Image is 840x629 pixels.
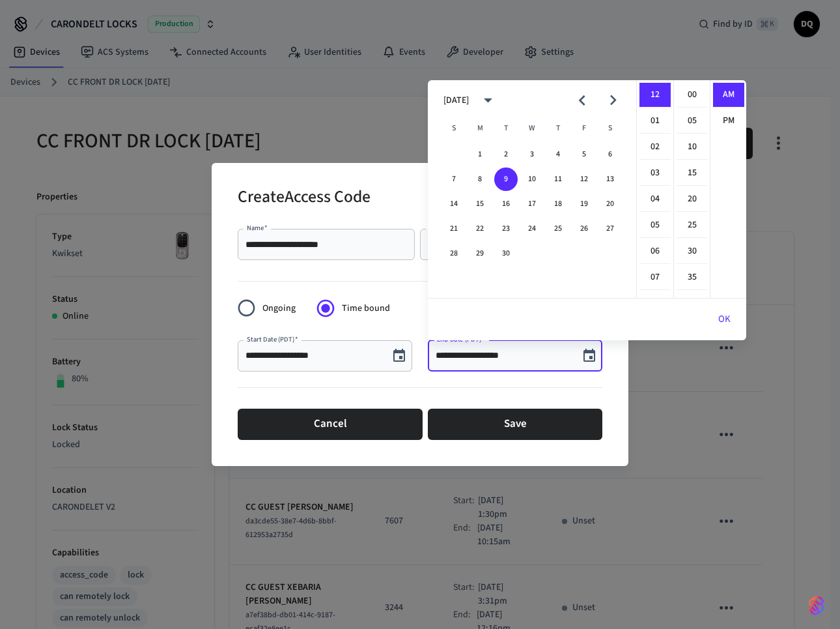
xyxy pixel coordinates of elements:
[520,168,544,191] button: 10
[468,192,492,216] button: 15
[639,83,671,108] li: 12 hours
[437,334,484,344] label: End Date (PDT)
[442,242,466,265] button: 28
[546,115,570,141] span: Thursday
[677,291,708,316] li: 40 minutes
[572,115,596,141] span: Friday
[572,143,596,166] button: 5
[468,168,492,191] button: 8
[546,217,570,241] button: 25
[639,265,671,290] li: 7 hours
[572,217,596,241] button: 26
[520,115,544,141] span: Wednesday
[703,304,746,335] button: OK
[809,595,824,616] img: SeamLogoGradient.69752ec5.svg
[494,242,518,265] button: 30
[442,192,466,216] button: 14
[494,168,518,191] button: 9
[713,83,744,108] li: AM
[468,115,492,141] span: Monday
[639,135,671,160] li: 2 hours
[520,217,544,241] button: 24
[673,80,710,298] ul: Select minutes
[262,302,296,315] span: Ongoing
[677,265,708,290] li: 35 minutes
[494,217,518,241] button: 23
[567,85,597,115] button: Previous month
[546,143,570,166] button: 4
[598,115,622,141] span: Saturday
[677,83,708,108] li: 0 minutes
[677,161,708,186] li: 15 minutes
[572,168,596,191] button: 12
[468,143,492,166] button: 1
[386,343,412,369] button: Choose date, selected date is Feb 6, 2026
[639,161,671,186] li: 3 hours
[546,168,570,191] button: 11
[442,168,466,191] button: 7
[677,109,708,134] li: 5 minutes
[639,187,671,212] li: 4 hours
[442,115,466,141] span: Sunday
[598,168,622,191] button: 13
[598,192,622,216] button: 20
[468,217,492,241] button: 22
[639,239,671,264] li: 6 hours
[473,85,503,115] button: calendar view is open, switch to year view
[468,242,492,265] button: 29
[639,291,671,316] li: 8 hours
[443,94,469,108] div: [DATE]
[546,192,570,216] button: 18
[677,213,708,238] li: 25 minutes
[598,85,628,115] button: Next month
[238,409,423,440] button: Cancel
[713,109,744,133] li: PM
[442,217,466,241] button: 21
[637,80,673,298] ul: Select hours
[494,192,518,216] button: 16
[247,334,298,344] label: Start Date (PDT)
[428,409,602,440] button: Save
[572,192,596,216] button: 19
[677,135,708,160] li: 10 minutes
[677,187,708,212] li: 20 minutes
[520,143,544,166] button: 3
[342,302,390,315] span: Time bound
[494,143,518,166] button: 2
[520,192,544,216] button: 17
[247,223,268,233] label: Name
[677,239,708,264] li: 30 minutes
[576,343,602,369] button: Choose date, selected date is Sep 9, 2025
[238,179,371,218] h2: Create Access Code
[639,109,671,134] li: 1 hours
[598,217,622,241] button: 27
[598,143,622,166] button: 6
[639,213,671,238] li: 5 hours
[710,80,746,298] ul: Select meridiem
[494,115,518,141] span: Tuesday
